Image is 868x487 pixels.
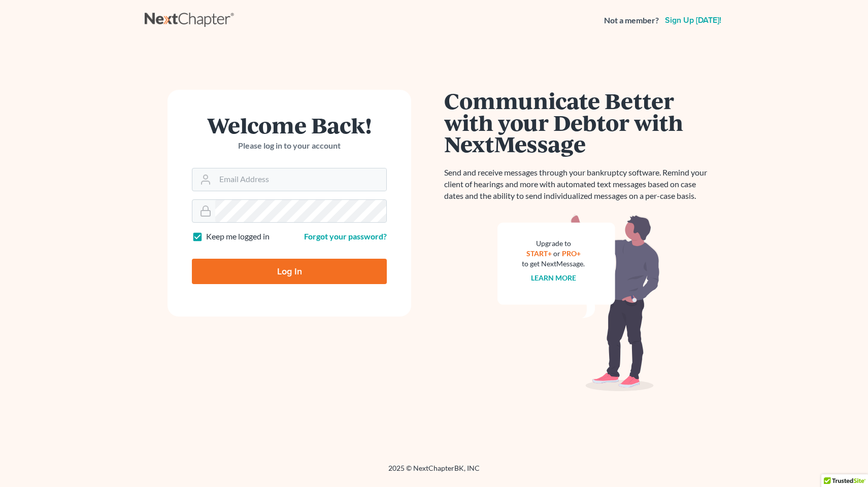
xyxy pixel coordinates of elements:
a: Learn more [531,273,576,282]
h1: Welcome Back! [192,114,387,136]
a: Forgot your password? [304,231,387,241]
div: to get NextMessage. [522,259,585,269]
label: Keep me logged in [206,231,270,242]
a: Sign up [DATE]! [663,16,723,24]
input: Log In [192,259,387,284]
strong: Not a member? [604,15,659,26]
p: Send and receive messages through your bankruptcy software. Remind your client of hearings and mo... [444,167,713,202]
span: or [553,249,560,258]
img: nextmessage_bg-59042aed3d76b12b5cd301f8e5b87938c9018125f34e5fa2b7a6b67550977c72.svg [497,214,660,392]
input: Email Address [215,168,386,191]
a: START+ [526,249,552,258]
h1: Communicate Better with your Debtor with NextMessage [444,90,713,155]
div: Upgrade to [522,238,585,249]
p: Please log in to your account [192,140,387,152]
a: PRO+ [562,249,581,258]
div: 2025 © NextChapterBK, INC [145,463,723,481]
